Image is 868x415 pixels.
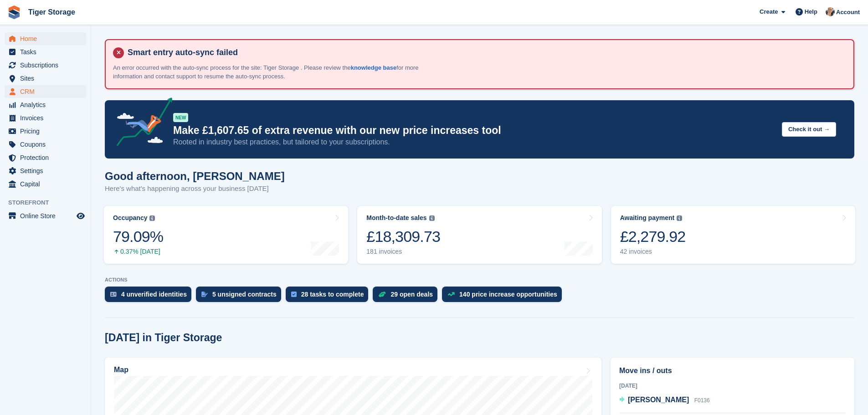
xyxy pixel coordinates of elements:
h2: [DATE] in Tiger Storage [105,332,222,344]
a: menu [5,59,86,72]
div: NEW [173,113,188,122]
span: Online Store [20,210,75,222]
div: 29 open deals [390,291,433,298]
span: Sites [20,72,75,85]
p: ACTIONS [105,277,854,283]
span: Account [836,8,860,17]
h4: Smart entry auto-sync failed [124,47,846,58]
img: icon-info-grey-7440780725fd019a000dd9b08b2336e03edf1995a4989e88bcd33f0948082b44.svg [429,215,435,221]
a: menu [5,178,86,190]
a: menu [5,125,86,138]
a: 28 tasks to complete [286,287,373,307]
a: 29 open deals [373,287,442,307]
a: [PERSON_NAME] F0136 [619,395,710,406]
span: Home [20,32,75,45]
img: icon-info-grey-7440780725fd019a000dd9b08b2336e03edf1995a4989e88bcd33f0948082b44.svg [149,215,155,221]
a: menu [5,164,86,177]
span: Tasks [20,46,75,58]
h1: Good afternoon, [PERSON_NAME] [105,170,285,182]
div: Occupancy [113,214,147,222]
span: Coupons [20,138,75,151]
span: Protection [20,151,75,164]
span: Storefront [8,198,91,207]
a: Preview store [75,210,86,221]
a: menu [5,210,86,222]
div: 42 invoices [620,248,686,256]
span: CRM [20,85,75,98]
a: Occupancy 79.09% 0.37% [DATE] [104,206,348,264]
img: verify_identity-adf6edd0f0f0b5bbfe63781bf79b02c33cf7c696d77639b501bdc392416b5a36.svg [110,292,117,297]
a: menu [5,46,86,58]
a: Tiger Storage [25,5,79,20]
div: Awaiting payment [620,214,675,222]
div: 140 price increase opportunities [459,291,557,298]
div: 4 unverified identities [121,291,187,298]
img: contract_signature_icon-13c848040528278c33f63329250d36e43548de30e8caae1d1a13099fd9432cc5.svg [201,292,208,297]
img: stora-icon-8386f47178a22dfd0bd8f6a31ec36ba5ce8667c1dd55bd0f319d3a0aa187defe.svg [7,5,21,19]
p: Make £1,607.65 of extra revenue with our new price increases tool [173,124,775,137]
button: Check it out → [782,122,836,137]
div: 79.09% [113,227,163,246]
span: Pricing [20,125,75,138]
img: task-75834270c22a3079a89374b754ae025e5fb1db73e45f91037f5363f120a921f8.svg [291,292,297,297]
p: Here's what's happening across your business [DATE] [105,184,285,194]
span: Settings [20,164,75,177]
div: 5 unsigned contracts [212,291,277,298]
span: Subscriptions [20,59,75,72]
span: Invoices [20,112,75,124]
a: Month-to-date sales £18,309.73 181 invoices [357,206,601,264]
a: Awaiting payment £2,279.92 42 invoices [611,206,855,264]
span: Capital [20,178,75,190]
span: Analytics [20,98,75,111]
img: Becky Martin [826,7,835,16]
div: £2,279.92 [620,227,686,246]
div: [DATE] [619,382,846,390]
a: knowledge base [351,64,396,71]
a: menu [5,32,86,45]
a: menu [5,85,86,98]
a: menu [5,98,86,111]
p: Rooted in industry best practices, but tailored to your subscriptions. [173,137,775,147]
a: menu [5,112,86,124]
div: 181 invoices [366,248,440,256]
h2: Map [114,366,128,374]
a: menu [5,72,86,85]
a: menu [5,138,86,151]
a: 140 price increase opportunities [442,287,566,307]
div: Month-to-date sales [366,214,426,222]
img: price-adjustments-announcement-icon-8257ccfd72463d97f412b2fc003d46551f7dbcb40ab6d574587a9cd5c0d94... [109,97,173,149]
h2: Move ins / outs [619,365,846,376]
div: 0.37% [DATE] [113,248,163,256]
span: Create [760,7,778,16]
span: F0136 [694,397,710,404]
img: price_increase_opportunities-93ffe204e8149a01c8c9dc8f82e8f89637d9d84a8eef4429ea346261dce0b2c0.svg [447,292,455,296]
img: deal-1b604bf984904fb50ccaf53a9ad4b4a5d6e5aea283cecdc64d6e3604feb123c2.svg [378,291,386,297]
span: Help [805,7,817,16]
p: An error occurred with the auto-sync process for the site: Tiger Storage . Please review the for ... [113,63,432,81]
div: £18,309.73 [366,227,440,246]
span: [PERSON_NAME] [628,396,689,404]
img: icon-info-grey-7440780725fd019a000dd9b08b2336e03edf1995a4989e88bcd33f0948082b44.svg [677,215,682,221]
div: 28 tasks to complete [301,291,364,298]
a: 5 unsigned contracts [196,287,286,307]
a: 4 unverified identities [105,287,196,307]
a: menu [5,151,86,164]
